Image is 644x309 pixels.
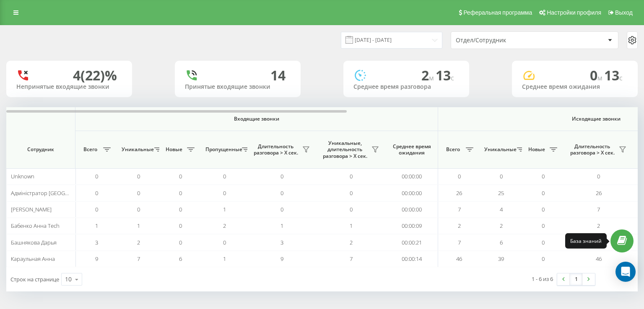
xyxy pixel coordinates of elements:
div: Open Intercom Messenger [615,262,636,282]
span: 1 [95,222,98,229]
span: 26 [456,189,462,197]
td: 00:00:14 [386,251,438,267]
span: Входящие звонки [97,116,416,122]
span: 0 [95,189,98,197]
span: 1 [223,255,226,263]
span: 46 [596,255,602,263]
span: Строк на странице [10,276,59,283]
span: Адміністратор [GEOGRAPHIC_DATA] [11,189,101,197]
div: 14 [270,67,286,83]
span: 2 [223,222,226,229]
span: 0 [179,239,182,246]
span: 25 [498,189,504,197]
span: 0 [179,222,182,229]
span: 0 [542,222,545,229]
td: 00:00:00 [386,185,438,201]
span: 7 [458,206,461,213]
span: 3 [280,239,283,246]
span: 9 [95,255,98,263]
span: 13 [604,66,623,84]
span: 0 [280,189,283,197]
span: 1 [350,222,353,229]
span: Сотрудник [13,146,68,153]
div: 1 - 6 из 6 [532,275,553,283]
span: Новые [526,146,547,153]
span: Новые [164,146,184,153]
span: Всего [442,146,463,153]
span: 0 [458,173,461,180]
span: 1 [137,222,140,229]
span: 6 [500,239,503,246]
span: 0 [542,173,545,180]
span: 0 [95,173,98,180]
div: Принятые входящие звонки [185,83,291,90]
span: Выход [615,9,633,16]
span: 39 [498,255,504,263]
span: 7 [350,255,353,263]
span: 0 [280,173,283,180]
span: м [597,73,604,82]
span: м [429,73,436,82]
span: 0 [137,206,140,213]
span: 0 [223,239,226,246]
span: 0 [542,206,545,213]
span: Всего [80,146,101,153]
span: [PERSON_NAME] [11,206,52,213]
span: 2 [597,222,600,229]
span: c [451,73,454,82]
span: 0 [542,239,545,246]
span: Unknown [11,173,34,180]
span: 0 [179,189,182,197]
span: 0 [350,206,353,213]
span: Уникальные, длительность разговора > Х сек. [321,140,369,160]
span: Уникальные [122,146,152,153]
span: 13 [436,66,454,84]
span: 2 [137,239,140,246]
span: Уникальные [484,146,514,153]
span: 0 [350,173,353,180]
span: 0 [223,173,226,180]
span: Реферальная программа [463,9,532,16]
span: 1 [280,222,283,229]
span: 7 [137,255,140,263]
span: Длительность разговора > Х сек. [252,143,300,156]
span: Среднее время ожидания [392,143,431,156]
span: 0 [542,255,545,263]
span: Пропущенные [205,146,239,153]
span: 0 [137,189,140,197]
span: 3 [95,239,98,246]
div: Отдел/Сотрудник [456,37,556,44]
div: 10 [65,275,72,283]
span: 4 [500,206,503,213]
a: 1 [570,273,582,285]
span: Башнякова Дарья [11,239,57,246]
span: 0 [137,173,140,180]
span: 0 [350,189,353,197]
span: 0 [95,206,98,213]
span: 2 [500,222,503,229]
span: 9 [280,255,283,263]
td: 00:00:00 [386,168,438,185]
span: 2 [458,222,461,229]
span: 0 [179,173,182,180]
td: 00:00:09 [386,218,438,234]
div: Среднее время ожидания [522,83,628,90]
span: 0 [500,173,503,180]
span: 2 [421,66,436,84]
span: 0 [223,189,226,197]
div: 4 (22)% [73,67,117,83]
span: 6 [179,255,182,263]
span: 0 [179,206,182,213]
span: Настройки профиля [547,9,601,16]
span: Бабенко Анна Tech [11,222,60,229]
span: c [619,73,623,82]
span: 2 [350,239,353,246]
span: 0 [590,66,604,84]
span: Длительность разговора > Х сек. [568,143,616,156]
span: 7 [597,206,600,213]
div: Непринятые входящие звонки [16,83,122,90]
span: 1 [223,206,226,213]
span: Караульная Анна [11,255,55,263]
span: 0 [597,173,600,180]
span: 0 [280,206,283,213]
